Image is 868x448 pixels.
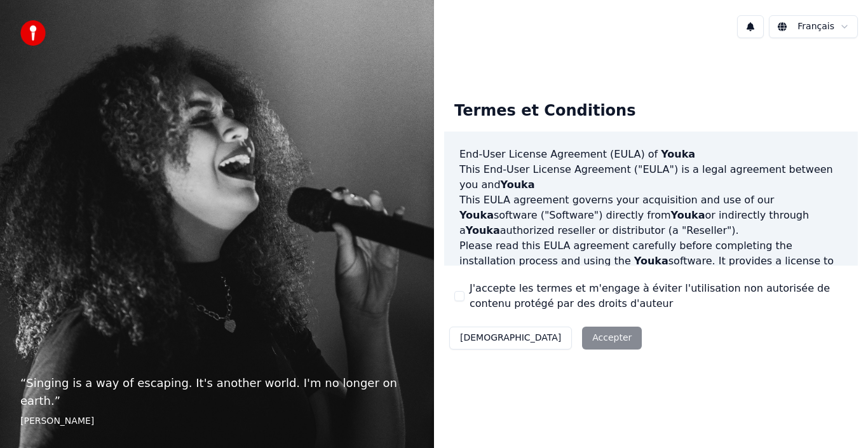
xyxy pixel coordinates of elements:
span: Youka [501,179,535,191]
h3: End-User License Agreement (EULA) of [459,147,843,162]
span: Youka [671,209,705,221]
p: Please read this EULA agreement carefully before completing the installation process and using th... [459,238,843,299]
span: Youka [466,224,500,236]
span: Youka [459,209,494,221]
button: [DEMOGRAPHIC_DATA] [449,327,572,350]
img: youka [20,20,46,46]
p: This End-User License Agreement ("EULA") is a legal agreement between you and [459,162,843,193]
p: This EULA agreement governs your acquisition and use of our software ("Software") directly from o... [459,193,843,238]
div: Termes et Conditions [444,91,646,132]
span: Youka [661,148,695,160]
label: J'accepte les termes et m'engage à éviter l'utilisation non autorisée de contenu protégé par des ... [470,281,848,311]
span: Youka [634,255,668,267]
footer: [PERSON_NAME] [20,415,414,428]
p: “ Singing is a way of escaping. It's another world. I'm no longer on earth. ” [20,374,414,410]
